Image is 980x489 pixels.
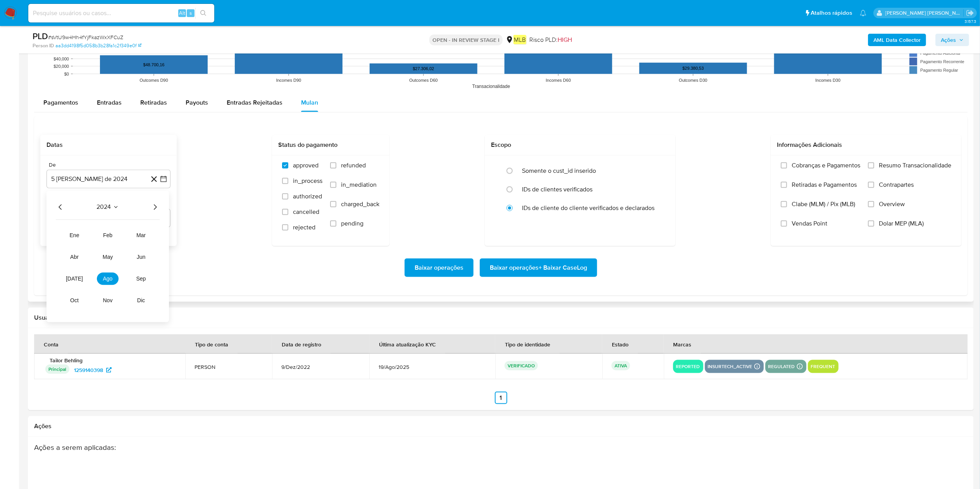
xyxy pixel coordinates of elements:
span: 3.157.3 [964,18,976,24]
b: AML Data Collector [873,34,921,46]
span: Atalhos rápidos [811,9,852,17]
h3: Ações a serem aplicadas : [34,443,865,452]
a: aa3dd4198f5d058b3b28fa1c2f349e0f [55,42,141,49]
b: PLD [33,30,48,42]
span: Alt [179,9,185,17]
button: Ações [935,34,969,46]
span: HIGH [558,35,572,44]
input: Pesquise usuários ou casos... [28,8,214,18]
span: Risco PLD: [529,36,572,44]
b: Person ID [33,42,54,49]
button: AML Data Collector [868,34,926,46]
button: search-icon [195,8,211,19]
em: MLB [513,35,526,44]
span: s [189,9,192,17]
p: OPEN - IN REVIEW STAGE I [429,34,503,45]
p: juliane.miranda@mercadolivre.com [885,9,964,17]
span: Ações [941,34,956,46]
h2: Usuários Associados [34,314,968,322]
span: # sVtU9w4Hh4fYjFkazWxXFCuZ [48,33,123,41]
a: Sair [966,9,974,17]
h2: Ações [34,422,968,430]
a: Notificações [860,10,866,16]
